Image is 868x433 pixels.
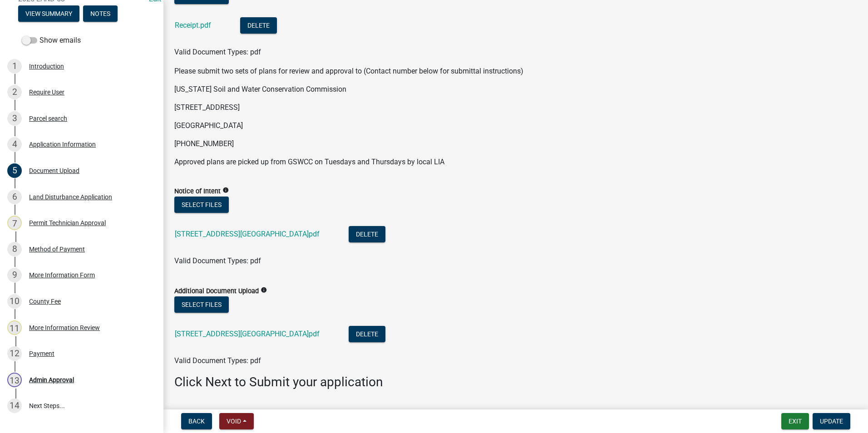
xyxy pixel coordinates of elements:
[7,111,22,126] div: 3
[174,157,857,167] p: Approved plans are picked up from GSWCC on Tuesdays and Thursdays by local LIA
[29,89,64,95] div: Require User
[29,115,67,122] div: Parcel search
[7,190,22,204] div: 6
[29,141,96,148] div: Application Information
[174,138,857,149] p: [PHONE_NUMBER]
[349,226,385,242] button: Delete
[83,5,118,22] button: Notes
[349,330,385,339] wm-modal-confirm: Delete Document
[7,346,22,361] div: 12
[349,326,385,342] button: Delete
[29,167,79,174] div: Document Upload
[181,413,212,429] button: Back
[174,356,261,365] span: Valid Document Types: pdf
[174,288,259,295] label: Additional Document Upload
[7,268,22,282] div: 9
[7,294,22,309] div: 10
[7,320,22,335] div: 11
[7,163,22,178] div: 5
[261,287,267,293] i: info
[174,84,857,95] p: [US_STATE] Soil and Water Conservation Commission
[29,325,100,331] div: More Information Review
[7,399,22,413] div: 14
[240,22,277,30] wm-modal-confirm: Delete Document
[175,330,320,338] a: [STREET_ADDRESS][GEOGRAPHIC_DATA]pdf
[7,85,22,99] div: 2
[22,35,81,46] label: Show emails
[174,48,261,56] span: Valid Document Types: pdf
[174,188,221,195] label: Notice of Intent
[175,21,211,30] a: Receipt.pdf
[83,10,118,18] wm-modal-confirm: Notes
[349,231,385,239] wm-modal-confirm: Delete Document
[7,242,22,256] div: 8
[174,120,857,131] p: [GEOGRAPHIC_DATA]
[174,197,229,213] button: Select files
[174,256,261,265] span: Valid Document Types: pdf
[174,374,857,390] h3: Click Next to Submit your application
[781,413,809,429] button: Exit
[7,137,22,152] div: 4
[29,194,112,200] div: Land Disturbance Application
[29,350,54,357] div: Payment
[174,102,857,113] p: [STREET_ADDRESS]
[29,298,61,305] div: County Fee
[219,413,254,429] button: Void
[188,418,205,425] span: Back
[7,216,22,230] div: 7
[29,63,64,69] div: Introduction
[7,59,22,74] div: 1
[174,66,857,77] p: Please submit two sets of plans for review and approval to (Contact number below for submittal in...
[29,272,95,278] div: More Information Form
[7,373,22,387] div: 13
[240,17,277,34] button: Delete
[227,418,241,425] span: Void
[820,418,843,425] span: Update
[175,230,320,238] a: [STREET_ADDRESS][GEOGRAPHIC_DATA]pdf
[29,377,74,383] div: Admin Approval
[813,413,850,429] button: Update
[18,5,79,22] button: View Summary
[18,10,79,18] wm-modal-confirm: Summary
[174,296,229,313] button: Select files
[29,220,106,226] div: Permit Technician Approval
[222,187,229,193] i: info
[29,246,85,252] div: Method of Payment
